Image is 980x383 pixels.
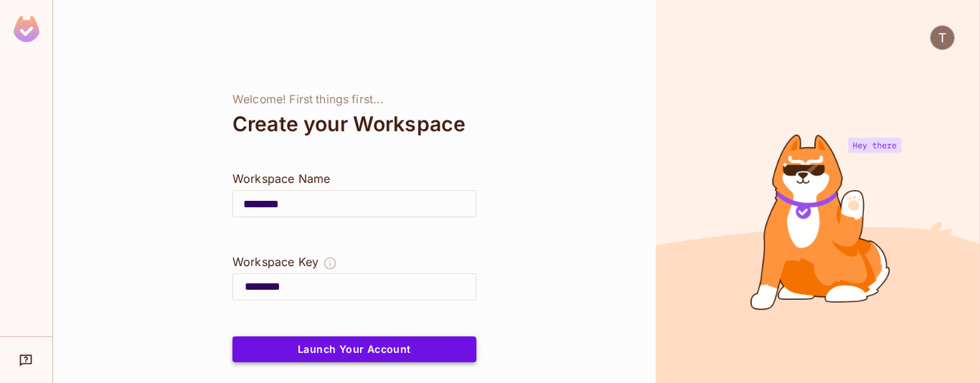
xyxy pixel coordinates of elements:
[323,253,337,273] button: The Workspace Key is unique, and serves as the identifier of your workspace.
[930,26,954,49] img: Tong heng
[232,170,476,187] div: Workspace Name
[14,16,39,42] img: SReyMgAAAABJRU5ErkJggg==
[10,346,42,374] div: Help & Updates
[232,107,476,141] div: Create your Workspace
[232,93,476,107] div: Welcome! First things first...
[232,336,476,362] button: Launch Your Account
[232,253,319,270] div: Workspace Key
